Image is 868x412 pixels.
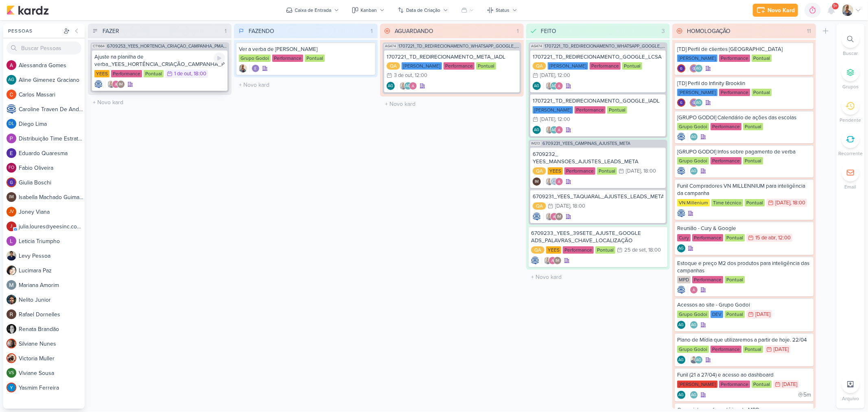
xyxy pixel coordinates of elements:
[719,89,750,96] div: Performance
[677,244,685,252] div: Criador(a): Aline Gimenez Graciano
[533,202,546,210] div: QA
[19,193,85,202] div: I s a b e l l a M a c h a d o G u i m a r ã e s
[790,200,805,206] div: , 18:00
[575,106,606,114] div: Performance
[7,280,16,290] img: Mariana Amorim
[555,259,560,263] p: IM
[530,141,541,146] span: IM213
[7,5,49,15] img: kardz.app
[249,64,260,72] div: Colaboradores: Eduardo Quaresma
[7,178,16,187] img: Giulia Boschi
[725,234,745,241] div: Pontual
[690,286,698,294] img: Alessandra Gomes
[239,64,247,72] img: Iara Santos
[7,134,16,143] img: Distribuição Time Estratégico
[557,215,561,219] p: IM
[690,64,698,72] img: Giulia Boschi
[677,276,691,283] div: MPD
[725,311,745,318] div: Pontual
[387,82,395,90] div: Criador(a): Aline Gimenez Graciano
[690,321,698,329] div: Aline Gimenez Graciano
[19,149,85,158] div: E d u a r d o Q u a r e s m a
[677,391,685,399] div: Aline Gimenez Graciano
[677,89,717,96] div: [PERSON_NAME]
[9,371,14,375] p: VS
[7,192,16,202] div: Isabella Machado Guimarães
[692,234,723,241] div: Performance
[590,62,621,70] div: Performance
[19,208,85,216] div: J o n e y V i a n a
[843,50,858,57] p: Buscar
[767,6,795,15] div: Novo Kard
[9,210,14,214] p: JV
[677,114,811,121] div: [GRUPO GODOI] Calendário de ações das escolas
[677,64,685,72] div: Criador(a): Giulia Boschi
[533,126,541,134] div: Aline Gimenez Graciano
[711,346,741,353] div: Performance
[711,157,741,164] div: Performance
[144,70,164,77] div: Pontual
[548,62,588,70] div: [PERSON_NAME]
[690,356,698,364] img: Levy Pessoa
[533,213,541,221] img: Caroline Traven De Andrade
[382,98,522,110] input: + Novo kard
[690,167,698,175] div: Aline Gimenez Graciano
[19,76,85,84] div: A l i n e G i m e n e z G r a c i a n o
[111,70,142,77] div: Performance
[753,4,798,17] button: Novo Kard
[550,213,558,221] img: Alessandra Gomes
[531,256,539,265] img: Caroline Traven De Andrade
[725,276,745,283] div: Pontual
[9,122,14,126] p: DL
[19,384,85,392] div: Y a s m i m F e r r e i r a
[677,356,685,364] div: Aline Gimenez Graciano
[7,339,16,348] img: Silviane Nunes
[7,104,16,114] img: Caroline Traven De Andrade
[679,323,684,327] p: AG
[530,44,543,48] span: AG474
[19,164,85,172] div: F a b i o O l i v e i r a
[626,169,641,174] div: [DATE]
[533,167,546,175] div: QA
[406,84,411,88] p: AG
[688,167,698,175] div: Colaboradores: Aline Gimenez Graciano
[696,101,702,105] p: AG
[845,183,857,191] p: Email
[19,369,85,377] div: V i v i a n e S o u s a
[696,67,702,71] p: AG
[677,286,685,294] div: Criador(a): Caroline Traven De Andrade
[107,44,227,48] span: 6709253_YEES_HORTÊNCIA_CRIAÇÃO_CAMPANHA_PMAX_OFFLINE
[214,53,225,64] div: Ligar relógio
[19,222,85,231] div: j u l i a . l o u r e s @ y e e s i n c . c o m . b r
[7,60,16,70] img: Alessandra Gomes
[688,391,698,399] div: Colaboradores: Aline Gimenez Graciano
[19,252,85,260] div: L e v y P e s s o a
[838,150,863,157] p: Recorrente
[7,119,16,129] div: Diego Lima
[542,256,562,265] div: Colaboradores: Iara Santos, Alessandra Gomes, Isabella Machado Guimarães
[550,126,558,134] div: Aline Gimenez Graciano
[7,163,16,173] div: Fabio Oliveira
[719,381,750,388] div: Performance
[745,199,765,206] div: Pontual
[94,70,109,77] div: YEES
[412,73,427,78] div: , 12:00
[711,199,743,206] div: Time técnico
[7,75,16,85] div: Aline Gimenez Graciano
[842,83,859,90] p: Grupos
[19,105,85,114] div: C a r o l i n e T r a v e n D e A n d r a d e
[691,323,697,327] p: AG
[774,347,789,352] div: [DATE]
[719,55,750,62] div: Performance
[19,281,85,289] div: M a r i a n a A m o r i m
[695,99,703,107] div: Aline Gimenez Graciano
[743,123,763,130] div: Pontual
[677,311,709,318] div: Grupo Godoi
[540,73,555,78] div: [DATE]
[533,97,663,105] div: 1707221_TD_REDIRECIONAMENTO_GOOGLE_IADL
[7,42,81,55] input: Buscar Pessoas
[533,178,541,186] div: Isabella Machado Guimarães
[534,128,540,132] p: AG
[92,44,105,48] span: CT1664
[7,207,16,217] div: Joney Viana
